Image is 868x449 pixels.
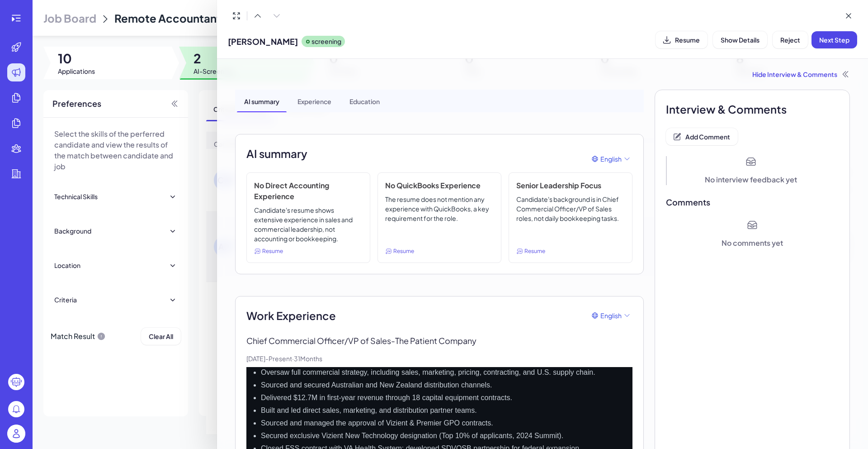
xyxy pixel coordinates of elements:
[516,195,625,244] p: Candidate's background is in Chief Commercial Officer/VP of Sales roles, not daily bookkeeping ta...
[254,205,363,244] p: Candidate's resume shows extensive experience in sales and commercial leadership, not accounting ...
[721,36,759,44] span: Show Details
[600,311,622,320] span: English
[246,307,336,324] span: Work Experience
[656,31,708,48] button: Resume
[385,180,494,191] h3: No QuickBooks Experience
[385,195,494,244] p: The resume does not mention any experience with QuickBooks, a key requirement for the role.
[524,247,545,255] span: Resume
[811,31,857,48] button: Next Step
[675,36,700,44] span: Resume
[261,418,632,429] li: Sourced and managed the approval of Vizient & Premier GPO contracts.
[713,31,767,48] button: Show Details
[254,180,363,202] h3: No Direct Accounting Experience
[780,36,800,44] span: Reject
[261,367,632,378] li: Oversaw full commercial strategy, including sales, marketing, pricing, contracting, and U.S. supp...
[228,35,298,48] span: [PERSON_NAME]
[722,238,783,248] div: No comments yet
[261,380,632,391] li: Sourced and secured Australian and New Zealand distribution channels.
[235,70,850,79] div: Hide Interview & Comments
[246,145,307,162] h2: AI summary
[342,90,387,112] div: Education
[246,354,632,363] p: [DATE] - Present · 31 Months
[666,196,839,209] span: Comments
[393,247,414,255] span: Resume
[261,405,632,416] li: Built and led direct sales, marketing, and distribution partner teams.
[262,247,283,255] span: Resume
[237,90,287,112] div: AI summary
[705,174,797,185] div: No interview feedback yet
[819,36,849,44] span: Next Step
[600,154,622,164] span: English
[290,90,339,112] div: Experience
[666,128,738,145] button: Add Comment
[261,392,632,403] li: Delivered $12.7M in first-year revenue through 18 capital equipment contracts.
[311,37,341,46] p: screening
[773,31,808,48] button: Reject
[261,430,632,441] li: Secured exclusive Vizient New Technology designation (Top 10% of applicants, 2024 Summit).
[685,133,730,141] span: Add Comment
[516,180,625,191] h3: Senior Leadership Focus
[246,334,632,347] p: Chief Commercial Officer/VP of Sales - The Patient Company
[666,101,839,117] span: Interview & Comments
